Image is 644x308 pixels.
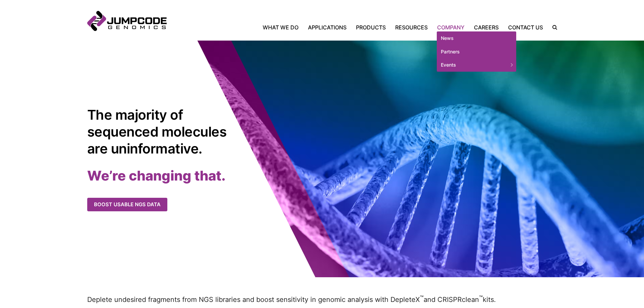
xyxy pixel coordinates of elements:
[437,58,516,72] a: Events
[437,45,516,58] a: Partners
[503,23,548,31] a: Contact Us
[469,23,503,31] a: Careers
[390,23,432,31] a: Resources
[479,295,483,301] sup: ™
[351,23,390,31] a: Products
[548,25,557,30] label: Search the site.
[432,23,469,31] a: Company
[167,23,548,31] nav: Primary Navigation
[87,167,322,184] h2: We’re changing that.
[437,31,516,45] a: News
[303,23,351,31] a: Applications
[263,23,303,31] a: What We Do
[87,106,231,157] h1: The majority of sequenced molecules are uninformative.
[87,294,557,305] p: Deplete undesired fragments from NGS libraries and boost sensitivity in genomic analysis with Dep...
[420,295,424,301] sup: ™
[87,198,167,212] a: Boost usable NGS data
